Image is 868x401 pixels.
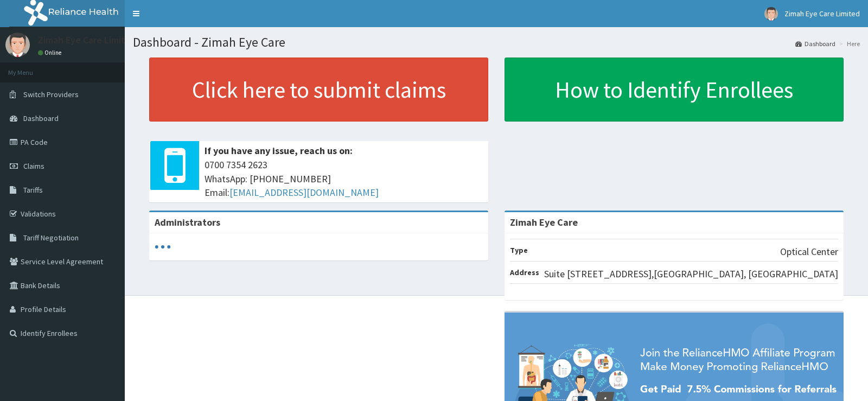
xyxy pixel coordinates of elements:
span: Switch Providers [23,90,79,99]
span: Tariffs [23,185,43,195]
span: 0700 7354 2623 WhatsApp: [PHONE_NUMBER] Email: [205,158,483,200]
b: If you have any issue, reach us on: [205,144,353,157]
a: [EMAIL_ADDRESS][DOMAIN_NAME] [229,186,379,199]
span: Claims [23,161,44,171]
strong: Zimah Eye Care [510,216,578,228]
b: Address [510,268,539,277]
a: Dashboard [795,39,835,48]
p: Optical Center [780,245,838,259]
img: User Image [5,33,30,57]
b: Administrators [155,216,220,228]
span: Zimah Eye Care Limited [784,9,860,18]
a: How to Identify Enrollees [505,58,844,122]
h1: Dashboard - Zimah Eye Care [133,35,860,49]
span: Dashboard [23,113,59,123]
p: Zimah Eye Care Limited [38,35,136,45]
svg: audio-loading [155,239,171,255]
li: Here [837,39,860,48]
span: Tariff Negotiation [23,233,79,243]
a: Online [38,49,64,56]
img: User Image [764,7,778,21]
a: Click here to submit claims [149,58,488,122]
b: Type [510,245,528,255]
p: Suite [STREET_ADDRESS],[GEOGRAPHIC_DATA], [GEOGRAPHIC_DATA] [544,267,838,281]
